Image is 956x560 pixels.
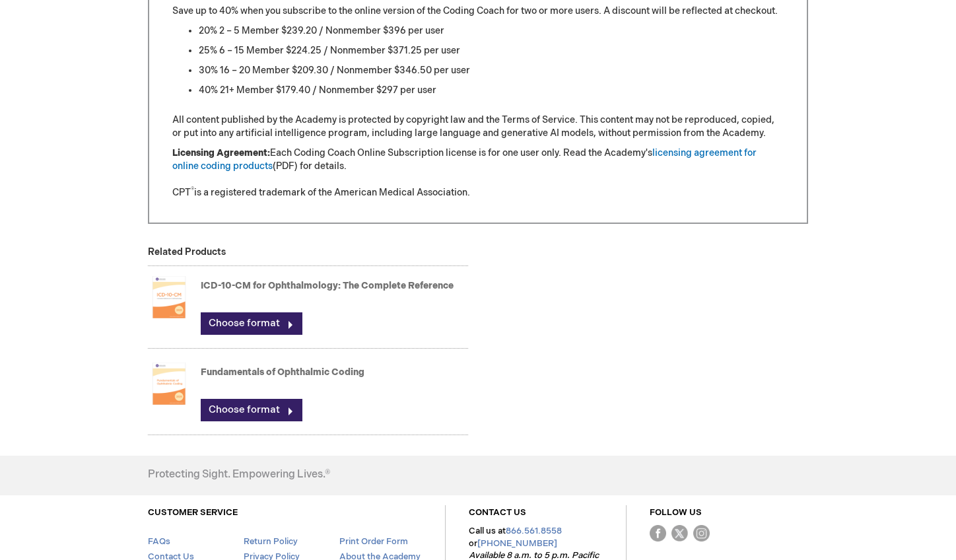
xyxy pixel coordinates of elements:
h4: Protecting Sight. Empowering Lives.® [148,469,330,481]
li: 30% 16 – 20 Member $209.30 / Nonmember $346.50 per user [199,64,784,77]
a: CUSTOMER SERVICE [148,507,238,518]
strong: Licensing Agreement: [172,147,270,158]
li: 20% 2 – 5 Member $239.20 / Nonmember $396 per user [199,24,784,38]
img: Twitter [671,525,688,542]
a: Choose format [201,312,302,335]
a: CONTACT US [469,507,526,518]
img: Facebook [650,525,666,542]
a: FOLLOW US [650,507,702,518]
p: Each Coding Coach Online Subscription license is for one user only. Read the Academy's (PDF) for ... [172,147,784,199]
p: All content published by the Academy is protected by copyright law and the Terms of Service. This... [172,114,784,140]
img: ICD-10-CM for Ophthalmology: The Complete Reference [148,271,190,324]
a: Return Policy [244,536,298,547]
a: ICD-10-CM for Ophthalmology: The Complete Reference [201,280,454,291]
a: FAQs [148,536,170,547]
a: [PHONE_NUMBER] [477,538,557,549]
a: Print Order Form [339,536,408,547]
img: Fundamentals of Ophthalmic Coding [148,357,190,410]
strong: Related Products [148,246,226,258]
a: Choose format [201,399,302,421]
li: 25% 6 – 15 Member $224.25 / Nonmember $371.25 per user [199,44,784,57]
li: 40% 21+ Member $179.40 / Nonmember $297 per user [199,84,784,97]
sup: ® [191,186,194,194]
a: Fundamentals of Ophthalmic Coding [201,367,364,378]
a: 866.561.8558 [506,526,562,536]
img: instagram [693,525,710,542]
